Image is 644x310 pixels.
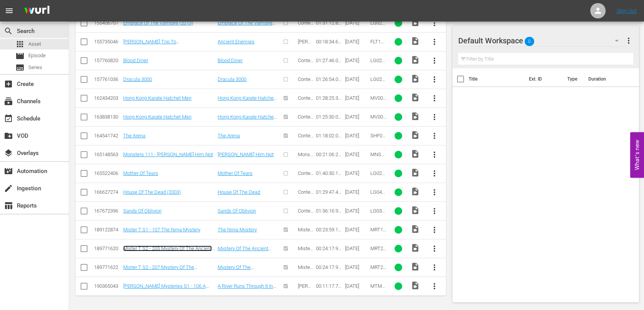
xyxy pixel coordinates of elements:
th: Title [469,68,525,90]
span: Overlays [4,148,13,158]
span: MRT107F [370,227,386,238]
span: Series [15,63,25,72]
span: Content [298,114,314,125]
button: more_vert [624,31,633,50]
span: 0 [525,33,534,49]
button: more_vert [425,277,444,295]
div: 00:24:17.990 [316,246,343,251]
div: 190365043 [94,283,121,289]
span: more_vert [430,169,439,178]
span: Mister T S2 [298,264,313,276]
button: more_vert [425,127,444,145]
div: [DATE] [345,133,368,139]
div: 00:23:59.103 [316,227,343,232]
span: Video [411,74,420,83]
span: LG0266F [370,76,385,88]
span: more_vert [430,18,439,28]
div: 01:40:30.165 [316,170,343,176]
button: more_vert [425,202,444,220]
div: 00:21:06.298 [316,152,343,157]
span: more_vert [430,188,439,197]
button: more_vert [425,33,444,51]
button: more_vert [425,89,444,107]
span: LG0296F [370,170,385,182]
div: 01:31:12.834 [316,20,343,26]
span: Reports [4,201,13,210]
span: more_vert [430,282,439,291]
a: Mystery Of The Disappearing Oasis [218,264,260,276]
img: ans4CAIJ8jUAAAAAAAAAAAAAAAAAAAAAAAAgQb4GAAAAAAAAAAAAAAAAAAAAAAAAJMjXAAAAAAAAAAAAAAAAAAAAAAAAgAT5G... [18,2,55,20]
span: Create [4,79,13,89]
a: House Of The Dead [218,189,260,195]
a: Mister T S2 - 205 Mystery Of The Ancient Ancestor [123,246,212,257]
span: Content [298,58,314,69]
span: MNS111F [370,152,384,163]
div: [DATE] [345,58,368,63]
span: more_vert [430,94,439,103]
div: 165522406 [94,170,121,176]
span: more_vert [430,75,439,84]
div: 189771622 [94,264,121,270]
span: more_vert [430,206,439,216]
a: Sands Of Oblivion [218,208,256,214]
div: [DATE] [345,20,368,26]
button: more_vert [425,51,444,70]
a: Ancient Enemies [218,39,254,45]
span: Video [411,149,420,158]
span: Schedule [4,114,13,123]
button: more_vert [425,14,444,32]
span: Ingestion [4,184,13,193]
button: more_vert [425,183,444,201]
span: Search [4,26,13,36]
a: Sands Of Oblivion [123,208,162,214]
span: Content [298,76,314,88]
div: 189122874 [94,227,121,232]
span: LG0401F [370,189,385,201]
div: Default Workspace [458,30,626,51]
a: Mother Of Tears [123,170,158,176]
div: [DATE] [345,170,368,176]
div: 189771620 [94,246,121,251]
div: [DATE] [345,227,368,232]
button: more_vert [425,108,444,126]
span: Video [411,168,420,177]
a: Embrace Of The Vampire (2013) [123,20,193,26]
div: 00:24:17.990 [316,264,343,270]
div: 166627274 [94,189,121,195]
a: Hong Kong Karate Hatchet Men [218,95,277,107]
a: Sign Out [617,8,637,14]
span: LG0384F [370,208,385,219]
div: 163838130 [94,114,121,120]
span: MTM106F [370,283,385,295]
span: more_vert [430,37,439,46]
a: The Ninja Mystery [218,227,257,232]
div: 01:18:02.068 [316,133,343,139]
a: Mystery Of The Ancient Ancestor [218,246,271,257]
span: Video [411,206,420,215]
th: Duration [584,68,630,90]
div: [DATE] [345,283,368,289]
a: Mister T S1 - 107 The Ninja Mystery [123,227,200,232]
span: Video [411,243,420,252]
div: 165148563 [94,152,121,157]
span: MRT205F [370,246,386,257]
span: Monsters [298,152,313,163]
a: Mother Of Tears [218,170,253,176]
div: [DATE] [345,152,368,157]
span: more_vert [624,36,633,45]
span: more_vert [430,263,439,272]
span: more_vert [430,150,439,159]
span: Video [411,130,420,140]
span: Video [411,93,420,102]
span: more_vert [430,244,439,253]
span: more_vert [430,225,439,234]
a: Monsters 111 - [PERSON_NAME] Him Not [123,152,213,157]
span: Video [411,55,420,64]
button: more_vert [425,164,444,183]
div: [DATE] [345,189,368,195]
span: Content [298,170,314,182]
div: 162434203 [94,95,121,101]
div: [DATE] [345,246,368,251]
span: Content [298,208,314,219]
span: Content [298,95,314,107]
